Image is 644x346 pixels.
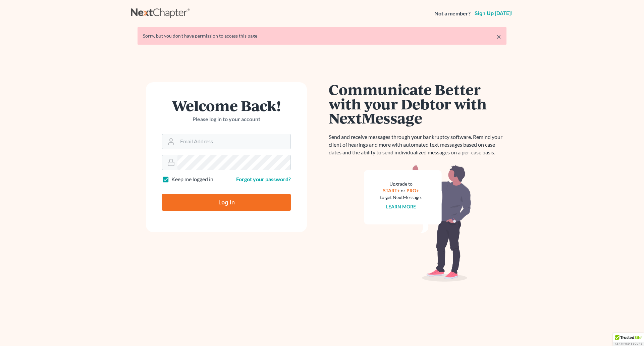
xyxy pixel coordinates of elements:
[380,194,422,201] div: to get NextMessage.
[380,181,422,187] div: Upgrade to
[236,176,291,182] a: Forgot your password?
[177,134,290,149] input: Email Address
[329,82,506,125] h1: Communicate Better with your Debtor with NextMessage
[364,164,471,282] img: nextmessage_bg-59042aed3d76b12b5cd301f8e5b87938c9018125f34e5fa2b7a6b67550977c72.svg
[407,188,419,193] a: PRO+
[162,98,291,113] h1: Welcome Back!
[383,188,400,193] a: START+
[434,10,471,17] strong: Not a member?
[171,176,213,183] label: Keep me logged in
[143,33,501,39] div: Sorry, but you don't have permission to access this page
[162,115,291,123] p: Please log in to your account
[386,204,416,209] a: Learn more
[162,194,291,211] input: Log In
[473,11,513,16] a: Sign up [DATE]!
[613,333,644,346] div: TrustedSite Certified
[496,33,501,41] a: ×
[401,188,406,193] span: or
[329,133,506,156] p: Send and receive messages through your bankruptcy software. Remind your client of hearings and mo...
